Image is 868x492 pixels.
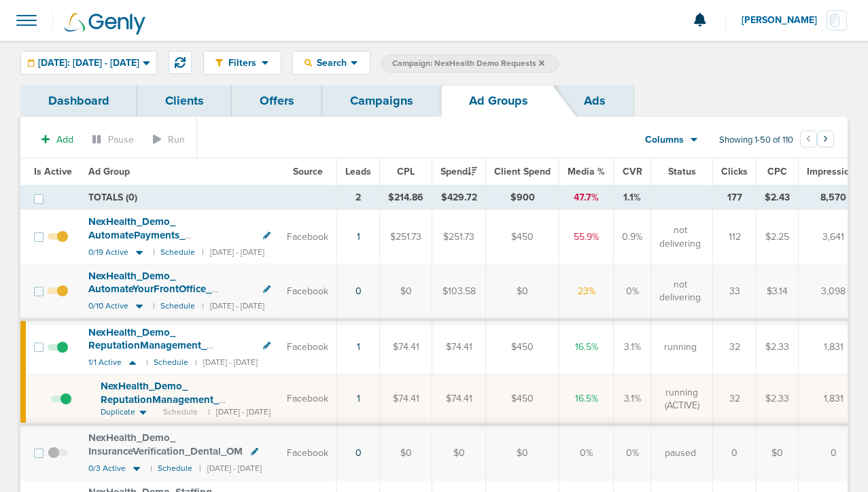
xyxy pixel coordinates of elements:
[153,301,154,311] small: |
[645,133,684,147] span: Columns
[486,319,559,374] td: $450
[150,463,151,474] small: |
[559,374,614,425] td: 16.5%
[486,186,559,210] td: $900
[279,264,337,319] td: Facebook
[817,130,834,147] button: Go to next page
[279,210,337,264] td: Facebook
[440,166,477,177] span: Spend
[432,425,486,480] td: $0
[202,301,264,311] small: | [DATE] - [DATE]
[800,133,834,149] ul: Pagination
[38,58,139,68] span: [DATE]: [DATE] - [DATE]
[757,210,799,264] td: $2.25
[659,278,701,304] span: not delivering
[88,432,243,457] span: NexHealth_ Demo_ InsuranceVerification_ Dental_ OM
[279,374,337,425] td: Facebook
[659,224,701,250] span: not delivering
[614,210,651,264] td: 0.9%
[380,425,432,480] td: $0
[380,374,432,425] td: $74.41
[486,374,559,425] td: $450
[199,463,262,474] small: | [DATE] - [DATE]
[664,340,697,354] span: running
[713,425,757,480] td: 0
[494,166,551,177] span: Client Spend
[721,166,748,177] span: Clicks
[195,357,258,368] small: | [DATE] - [DATE]
[34,130,81,150] button: Add
[153,247,154,258] small: |
[380,186,432,210] td: $214.86
[208,406,271,418] small: | [DATE] - [DATE]
[757,264,799,319] td: $3.14
[158,463,192,474] small: Schedule
[88,301,128,311] span: 0/10 Active
[559,210,614,264] td: 55.9%
[432,264,486,319] td: $103.58
[101,380,230,432] span: NexHealth_ Demo_ ReputationManagement_ FrontOffice_ Dental_ [DATE]?id=183&cmp_ id=9658027
[137,85,232,117] a: Clients
[559,264,614,319] td: 23%
[486,210,559,264] td: $450
[160,247,195,258] small: Schedule
[380,319,432,374] td: $74.41
[568,166,605,177] span: Media %
[713,319,757,374] td: 32
[65,13,145,35] img: Genly
[146,357,147,368] small: |
[345,166,371,177] span: Leads
[719,135,793,146] span: Showing 1-50 of 110
[614,319,651,374] td: 3.1%
[355,285,362,297] a: 0
[556,85,633,117] a: Ads
[160,301,195,311] small: Schedule
[665,446,696,460] span: paused
[623,166,642,177] span: CVR
[757,425,799,480] td: $0
[88,166,130,177] span: Ad Group
[20,85,137,117] a: Dashboard
[757,186,799,210] td: $2.43
[807,166,860,177] span: Impressions
[767,166,787,177] span: CPC
[293,166,323,177] span: Source
[337,186,380,210] td: 2
[614,264,651,319] td: 0%
[486,425,559,480] td: $0
[88,357,122,368] span: 1/1 Active
[614,374,651,425] td: 3.1%
[154,357,188,368] small: Schedule
[397,166,415,177] span: CPL
[380,210,432,264] td: $251.73
[279,425,337,480] td: Facebook
[88,463,126,474] span: 0/3 Active
[357,393,360,404] a: 1
[742,16,827,25] span: [PERSON_NAME]
[88,270,229,309] span: NexHealth_ Demo_ AutomateYourFrontOffice_ EliminateTediousTasks_ Dental
[80,186,337,210] td: TOTALS (0)
[614,186,651,210] td: 1.1%
[713,210,757,264] td: 112
[392,58,544,69] span: Campaign: NexHealth Demo Requests
[559,425,614,480] td: 0%
[432,186,486,210] td: $429.72
[279,319,337,374] td: Facebook
[432,210,486,264] td: $251.73
[614,425,651,480] td: 0%
[357,341,360,353] a: 1
[312,57,351,69] span: Search
[559,319,614,374] td: 16.5%
[651,374,713,425] td: running (ACTIVE)
[88,247,128,258] span: 0/19 Active
[713,264,757,319] td: 33
[757,374,799,425] td: $2.33
[486,264,559,319] td: $0
[713,374,757,425] td: 32
[56,134,73,145] span: Add
[713,186,757,210] td: 177
[441,85,556,117] a: Ad Groups
[232,85,322,117] a: Offers
[355,447,362,459] a: 0
[380,264,432,319] td: $0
